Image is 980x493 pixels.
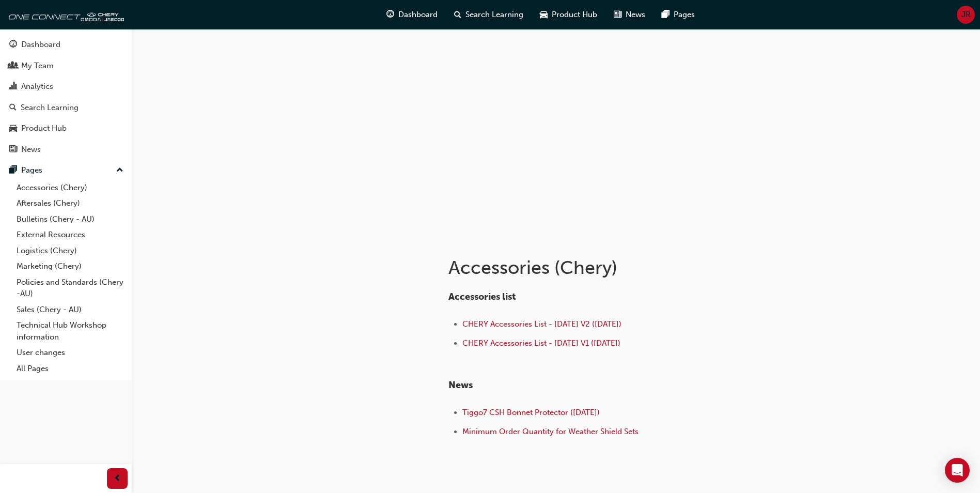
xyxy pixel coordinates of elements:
a: guage-iconDashboard [378,4,446,25]
div: My Team [21,60,54,72]
span: news-icon [614,8,621,21]
span: chart-icon [9,82,17,91]
a: Policies and Standards (Chery -AU) [12,274,128,302]
div: Analytics [21,81,53,93]
a: All Pages [12,361,128,377]
span: prev-icon [114,472,121,485]
a: Minimum Order Quantity for Weather Shield Sets [462,427,639,436]
a: Dashboard [4,35,128,54]
div: Search Learning [21,102,79,114]
span: pages-icon [9,166,17,175]
a: Sales (Chery - AU) [12,302,128,318]
a: User changes [12,345,128,361]
a: Tiggo7 CSH Bonnet Protector ([DATE]) [462,408,600,417]
a: Technical Hub Workshop information [12,317,128,345]
a: Accessories (Chery) [12,180,128,196]
button: DashboardMy TeamAnalyticsSearch LearningProduct HubNews [4,33,128,161]
a: Analytics [4,77,128,96]
a: Logistics (Chery) [12,243,128,259]
a: Product Hub [4,119,128,138]
span: Dashboard [398,9,438,21]
div: Product Hub [21,122,67,134]
a: News [4,140,128,159]
div: Open Intercom Messenger [945,458,970,483]
span: news-icon [9,145,17,155]
span: guage-icon [386,8,394,21]
span: search-icon [454,8,461,21]
span: car-icon [540,8,548,21]
a: CHERY Accessories List - [DATE] V2 ([DATE]) [462,319,621,329]
button: Pages [4,161,128,180]
div: News [21,144,41,156]
span: News [448,379,473,391]
span: Accessories list [448,291,516,302]
img: oneconnect [5,4,124,25]
span: Search Learning [465,9,523,21]
span: News [626,9,645,21]
div: Dashboard [21,39,60,51]
h1: Accessories (Chery) [448,256,787,279]
a: External Resources [12,227,128,243]
span: Product Hub [552,9,597,21]
span: car-icon [9,124,17,133]
div: Pages [21,164,42,176]
a: Aftersales (Chery) [12,195,128,211]
a: search-iconSearch Learning [446,4,532,25]
span: JR [961,9,971,21]
a: Bulletins (Chery - AU) [12,211,128,227]
span: Pages [674,9,695,21]
a: Search Learning [4,98,128,117]
span: pages-icon [662,8,670,21]
a: car-iconProduct Hub [532,4,605,25]
a: pages-iconPages [654,4,703,25]
span: search-icon [9,103,17,113]
a: news-iconNews [605,4,654,25]
a: My Team [4,56,128,75]
span: up-icon [116,164,123,177]
button: JR [957,6,975,24]
span: people-icon [9,61,17,71]
a: CHERY Accessories List - [DATE] V1 ([DATE]) [462,338,620,348]
span: guage-icon [9,40,17,50]
a: Marketing (Chery) [12,258,128,274]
